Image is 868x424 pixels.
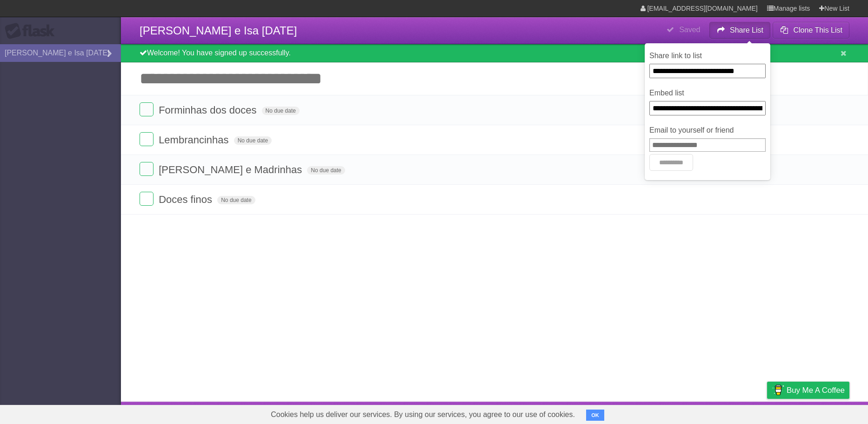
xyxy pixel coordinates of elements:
[217,196,255,204] span: No due date
[140,162,154,176] label: Done
[649,50,766,61] label: Share link to list
[5,23,60,40] div: Flask
[773,22,849,39] button: Clone This List
[262,107,300,115] span: No due date
[649,125,766,136] label: Email to yourself or friend
[159,194,214,205] span: Doces finos
[140,24,297,37] span: [PERSON_NAME] e Isa [DATE]
[140,132,154,146] label: Done
[793,26,842,34] b: Clone This List
[140,192,154,206] label: Done
[121,44,868,62] div: Welcome! You have signed up successfully.
[767,382,849,399] a: Buy me a coffee
[723,404,744,422] a: Terms
[791,404,849,422] a: Suggest a feature
[730,26,763,34] b: Share List
[140,102,154,116] label: Done
[159,164,304,175] span: [PERSON_NAME] e Madrinhas
[709,22,771,39] button: Share List
[755,404,779,422] a: Privacy
[586,410,604,421] button: OK
[674,404,712,422] a: Developers
[234,136,272,145] span: No due date
[261,405,584,424] span: Cookies help us deliver our services. By using our services, you agree to our use of cookies.
[307,166,345,175] span: No due date
[643,404,663,422] a: About
[772,382,784,398] img: Buy me a coffee
[679,26,700,34] b: Saved
[649,87,766,99] label: Embed list
[787,382,845,398] span: Buy me a coffee
[159,134,231,146] span: Lembrancinhas
[159,104,259,116] span: Forminhas dos doces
